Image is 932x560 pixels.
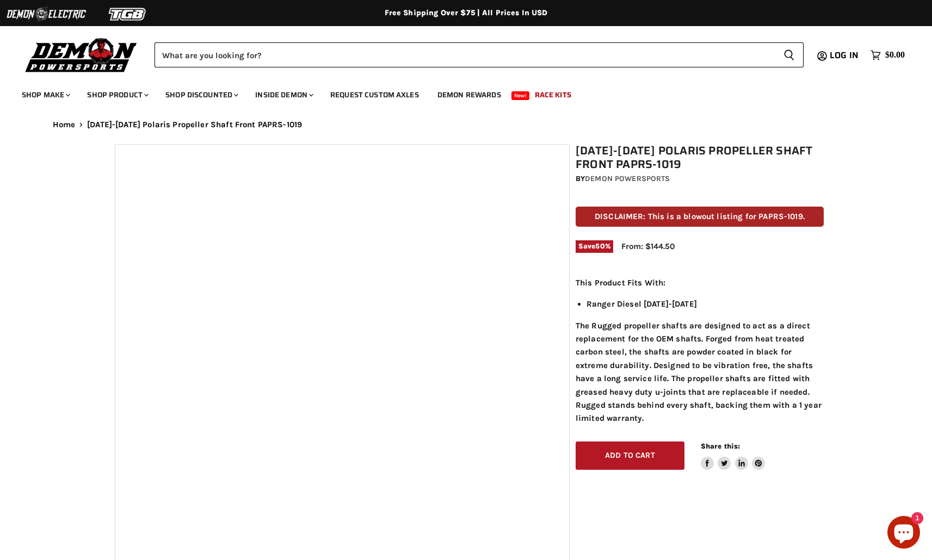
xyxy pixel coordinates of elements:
[511,91,530,100] span: New!
[576,173,824,185] div: by
[825,51,865,60] a: Log in
[31,120,902,129] nav: Breadcrumbs
[22,35,141,74] img: Demon Powersports
[621,241,675,251] span: From: $144.50
[701,442,740,450] span: Share this:
[87,120,302,129] span: [DATE]-[DATE] Polaris Propeller Shaft Front PAPRS-1019
[576,276,824,289] p: This Product Fits With:
[155,42,775,67] input: Search
[587,297,824,310] li: Ranger Diesel [DATE]-[DATE]
[885,50,905,60] span: $0.00
[576,207,824,227] p: DISCLAIMER: This is a blowout listing for PAPRS-1019.
[576,144,824,171] h1: [DATE]-[DATE] Polaris Propeller Shaft Front PAPRS-1019
[605,451,655,460] span: Add to cart
[576,240,613,252] span: Save %
[157,84,245,106] a: Shop Discounted
[5,4,87,24] img: Demon Electric Logo 2
[775,42,804,67] button: Search
[865,47,910,63] a: $0.00
[830,48,859,62] span: Log in
[527,84,579,106] a: Race Kits
[79,84,155,106] a: Shop Product
[884,516,923,551] inbox-online-store-chat: Shopify online store chat
[576,441,684,470] button: Add to cart
[14,84,77,106] a: Shop Make
[87,4,169,24] img: TGB Logo 2
[247,84,320,106] a: Inside Demon
[429,84,509,106] a: Demon Rewards
[595,242,604,250] span: 50
[585,174,670,183] a: Demon Powersports
[322,84,427,106] a: Request Custom Axles
[14,79,902,106] ul: Main menu
[701,441,766,470] aside: Share this:
[155,42,804,67] form: Product
[576,276,824,425] div: The Rugged propeller shafts are designed to act as a direct replacement for the OEM shafts. Forge...
[31,8,902,18] div: Free Shipping Over $75 | All Prices In USD
[53,120,76,129] a: Home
